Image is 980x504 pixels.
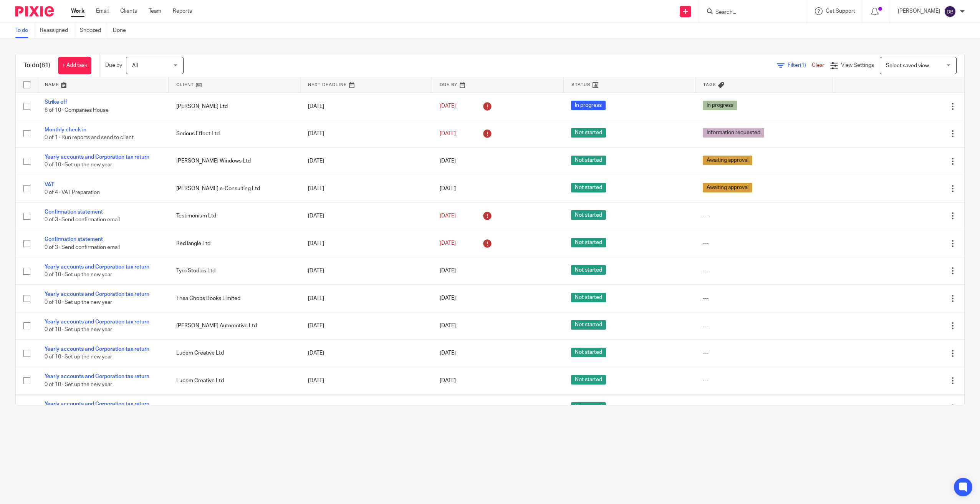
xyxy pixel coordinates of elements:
div: --- [703,349,825,357]
a: Clear [812,63,824,68]
span: 0 of 10 · Set up the new year [45,272,112,277]
span: Not started [571,183,606,192]
td: [DATE] [300,285,432,312]
a: Yearly accounts and Corporation tax return [45,401,149,407]
span: Not started [571,128,606,138]
span: [DATE] [440,104,456,109]
span: 0 of 3 · Send confirmation email [45,245,120,250]
a: Yearly accounts and Corporation tax return [45,319,149,325]
div: --- [703,212,825,220]
span: [DATE] [440,268,456,274]
a: Clients [120,7,137,15]
span: All [132,63,138,68]
td: Testimonium Ltd [169,202,300,230]
span: 0 of 10 · Set up the new year [45,162,112,168]
td: [PERSON_NAME] Automotive Ltd [169,312,300,339]
span: In progress [571,101,606,110]
span: (61) [40,62,50,68]
span: [DATE] [440,323,456,328]
a: Monthly check in [45,127,86,133]
td: [DATE] [300,257,432,285]
a: Done [113,23,132,38]
td: [DATE] [300,367,432,394]
span: 0 of 1 · Run reports and send to client [45,135,134,140]
span: Awaiting approval [703,183,752,192]
span: Not started [571,402,606,412]
img: Pixie [15,6,54,17]
a: Email [96,7,109,15]
span: Tags [703,83,716,87]
div: --- [703,404,825,412]
a: Confirmation statement [45,237,103,242]
span: 0 of 10 · Set up the new year [45,355,112,360]
td: [DATE] [300,202,432,230]
span: View Settings [841,63,874,68]
span: 0 of 3 · Send confirmation email [45,217,120,223]
td: [DATE] [300,120,432,147]
a: Yearly accounts and Corporation tax return [45,374,149,379]
span: Filter [788,63,812,68]
h1: To do [23,61,50,70]
td: [PERSON_NAME] Limited [169,395,300,422]
span: Information requested [703,128,764,138]
span: Get Support [826,8,855,14]
span: Not started [571,156,606,165]
a: Yearly accounts and Corporation tax return [45,154,149,160]
span: 0 of 10 · Set up the new year [45,382,112,387]
div: --- [703,295,825,302]
span: Not started [571,265,606,275]
p: Due by [105,61,122,69]
a: To do [15,23,34,38]
a: VAT [45,182,54,187]
div: --- [703,240,825,247]
td: [PERSON_NAME] Windows Ltd [169,148,300,175]
a: Yearly accounts and Corporation tax return [45,292,149,297]
td: [DATE] [300,148,432,175]
span: [DATE] [440,378,456,383]
span: Not started [571,293,606,302]
td: [DATE] [300,230,432,257]
a: Work [71,7,84,15]
span: [DATE] [440,241,456,246]
img: svg%3E [944,5,956,18]
span: [DATE] [440,131,456,136]
div: --- [703,377,825,385]
td: [DATE] [300,395,432,422]
td: Tyro Studios Ltd [169,257,300,285]
div: --- [703,322,825,330]
span: [DATE] [440,158,456,164]
span: Select saved view [886,63,929,68]
td: Lucem Creative Ltd [169,340,300,367]
span: [DATE] [440,213,456,219]
span: 6 of 10 · Companies House [45,108,109,113]
span: [DATE] [440,186,456,191]
span: [DATE] [440,350,456,356]
span: Not started [571,210,606,220]
a: Strike off [45,99,67,105]
span: Not started [571,348,606,357]
td: Serious Effect Ltd [169,120,300,147]
a: Team [149,7,161,15]
td: Lucem Creative Ltd [169,367,300,394]
a: Reassigned [40,23,74,38]
td: [PERSON_NAME] e-Consulting Ltd [169,175,300,202]
a: Reports [173,7,192,15]
a: Yearly accounts and Corporation tax return [45,264,149,270]
span: 0 of 4 · VAT Preparation [45,190,100,195]
td: [DATE] [300,93,432,120]
span: [DATE] [440,296,456,301]
input: Search [715,9,784,16]
a: Confirmation statement [45,209,103,215]
span: Awaiting approval [703,156,752,165]
span: Not started [571,238,606,247]
span: 0 of 10 · Set up the new year [45,300,112,305]
span: Not started [571,320,606,330]
td: [DATE] [300,340,432,367]
td: [PERSON_NAME] Ltd [169,93,300,120]
td: [DATE] [300,175,432,202]
span: Not started [571,375,606,385]
a: + Add task [58,57,91,74]
td: RedTangle Ltd [169,230,300,257]
a: Snoozed [80,23,107,38]
div: --- [703,267,825,275]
